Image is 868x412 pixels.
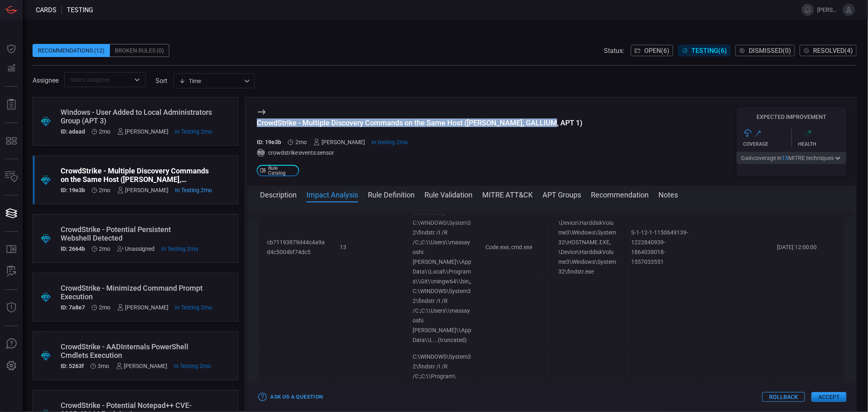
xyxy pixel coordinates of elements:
div: Time [179,77,242,85]
span: 15 [782,155,788,161]
h5: ID: 7a8e7 [61,304,85,311]
div: Unassigned [117,245,155,252]
td: [DATE] 12:00:00 [770,146,843,348]
button: Ask Us a Question [257,391,325,403]
span: Cards [36,6,57,14]
span: Status: [604,47,624,55]
h5: ID: 5263f [61,363,84,369]
span: Jul 17, 2025 7:07 PM [99,187,111,193]
h5: Expected Improvement [737,114,846,120]
button: Description [260,189,297,199]
button: APT Groups [542,189,581,199]
td: Code.exe, cmd.exe [479,146,552,348]
div: [PERSON_NAME] [117,304,169,311]
button: Ask Us A Question [2,334,21,354]
button: Open [131,74,143,85]
span: Jul 25, 2025 12:37 AM [175,187,212,193]
div: [PERSON_NAME] [116,363,168,369]
button: Threat Intelligence [2,298,21,318]
button: MITRE - Detection Posture [2,131,21,151]
div: CrowdStrike - Multiple Discovery Commands on the Same Host (Turla, GALLIUM, APT 1) [61,167,212,184]
input: Select assignee [67,75,130,85]
button: Dismissed(0) [735,45,795,56]
button: Reports [2,95,21,114]
button: ALERT ANALYSIS [2,262,21,281]
button: Accept [811,392,846,402]
h5: ID: adaad [61,128,85,135]
button: Detections [2,59,21,78]
button: Notes [658,189,678,199]
span: Jul 09, 2025 1:38 PM [99,304,111,311]
div: Broken Rules (0) [110,44,169,57]
span: Resolved ( 4 ) [813,47,853,55]
span: Jul 17, 2025 7:07 PM [295,139,307,145]
span: Jul 17, 2025 7:07 PM [99,128,111,135]
span: Open ( 6 ) [644,47,669,55]
div: CrowdStrike - Potential Persistent Webshell Detected [61,225,199,242]
button: Rule Catalog [2,240,21,259]
div: Health [798,141,847,147]
button: Cards [2,204,21,223]
button: Impact Analysis [306,189,358,199]
span: Dismissed ( 0 ) [749,47,791,55]
button: MITRE ATT&CK [482,189,533,199]
span: Jul 02, 2025 12:23 PM [98,363,109,369]
div: Recommendations (12) [33,44,110,57]
h5: ID: 2664b [61,245,85,252]
button: Recommendation [591,189,649,199]
td: 13 [333,146,406,348]
h5: ID: 19e3b [257,139,281,145]
h5: ID: 19e3b [61,187,85,193]
button: Testing(6) [678,45,730,56]
button: Preferences [2,356,21,376]
div: crowdstrike:events:sensor [257,149,582,157]
div: CrowdStrike - AADInternals PowerShell Cmdlets Execution [61,342,211,359]
button: Gaincoverage in15MITRE techniques [737,152,846,164]
button: Dashboard [2,39,21,59]
div: [PERSON_NAME] [117,187,169,193]
div: CrowdStrike - Multiple Discovery Commands on the Same Host (Turla, GALLIUM, APT 1) [257,118,582,127]
button: Resolved(4) [800,45,857,56]
span: testing [67,6,93,14]
div: Windows - User Added to Local Administrators Group (APT 3) [61,108,212,125]
button: Rule Validation [424,189,472,199]
label: sort [155,77,167,85]
span: [PERSON_NAME].jadhav [817,7,840,13]
button: Rule Definition [368,189,415,199]
div: Coverage [743,141,791,147]
td: C:\WINDOWS\System32\findstr /I /R /C:;C:\\Users\\massayoshi.[PERSON_NAME]\\AppData\\Local\\Progra... [406,146,479,348]
span: Jul 07, 2025 9:07 PM [174,363,211,369]
td: S-1-12-1-1150649139-1222840939-1864038018-1557033551 [625,146,697,348]
span: Jul 25, 2025 12:37 AM [372,139,408,145]
button: Open(6) [631,45,673,56]
span: Rule Catalog [268,166,296,175]
span: Testing ( 6 ) [691,47,727,55]
td: cb71193879d44c4a9ad4c5004bf74dc5 [260,146,333,348]
span: Assignee [33,77,59,84]
div: [PERSON_NAME] [313,139,365,145]
span: Jul 15, 2025 6:37 PM [175,304,212,311]
td: \Device\HarddiskVolume3\Windows\System32\HOSTNAME.EXE, \Device\HarddiskVolume3\Windows\System32\f... [552,146,625,348]
span: Jul 22, 2025 12:47 AM [175,128,212,135]
button: Inventory [2,167,21,187]
div: [PERSON_NAME] [117,128,169,135]
span: Jul 17, 2025 7:06 PM [99,245,111,252]
span: Jul 23, 2025 2:18 AM [162,245,199,252]
button: Rollback [762,392,805,402]
div: CrowdStrike - Minimized Command Prompt Execution [61,284,212,301]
